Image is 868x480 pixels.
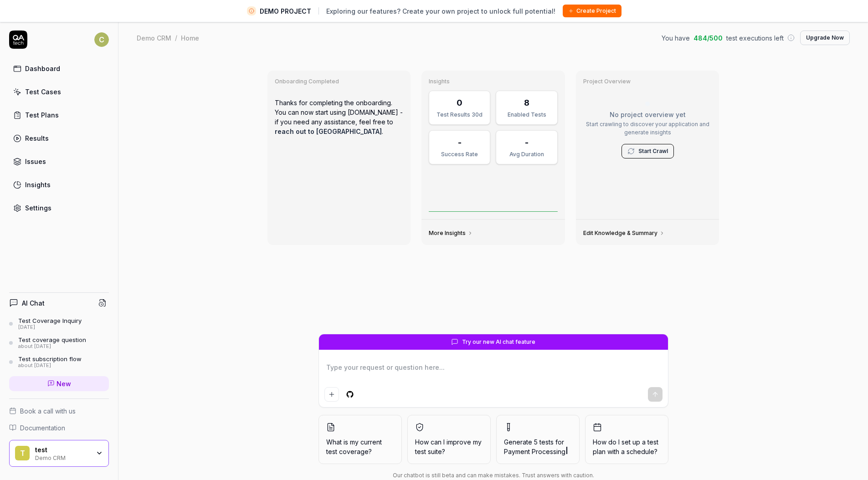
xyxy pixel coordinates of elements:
[18,343,86,350] div: about [DATE]
[25,87,61,97] div: Test Cases
[275,78,404,85] h3: Onboarding Completed
[181,33,199,42] div: Home
[9,176,109,194] a: Insights
[94,32,109,47] span: C
[35,454,90,461] div: Demo CRM
[524,97,529,109] div: 8
[275,128,382,135] a: reach out to [GEOGRAPHIC_DATA]
[583,110,712,119] p: No project overview yet
[318,415,402,464] button: What is my current test coverage?
[9,199,109,217] a: Settings
[415,437,483,456] span: How can I improve my test suite?
[18,324,82,331] div: [DATE]
[56,379,71,388] span: New
[462,338,535,346] span: Try our new AI chat feature
[18,355,82,363] div: Test subscription flow
[638,147,668,155] a: Start Crawl
[25,157,46,166] div: Issues
[318,471,668,480] div: Our chatbot is still beta and can make mistakes. Trust answers with caution.
[324,387,339,402] button: Add attachment
[18,363,82,369] div: about [DATE]
[175,33,177,42] div: /
[585,415,668,464] button: How do I set up a test plan with a schedule?
[583,230,665,237] a: Edit Knowledge & Summary
[9,336,109,350] a: Test coverage questionabout [DATE]
[9,406,109,416] a: Book a call with us
[137,33,171,42] div: Demo CRM
[25,180,51,189] div: Insights
[9,60,109,77] a: Dashboard
[9,355,109,369] a: Test subscription flowabout [DATE]
[25,110,59,120] div: Test Plans
[435,150,484,158] div: Success Rate
[457,97,462,109] div: 0
[9,129,109,147] a: Results
[407,415,491,464] button: How can I improve my test suite?
[9,83,109,101] a: Test Cases
[583,78,712,85] h3: Project Overview
[25,64,60,73] div: Dashboard
[726,33,784,43] span: test executions left
[800,31,850,45] button: Upgrade Now
[9,317,109,331] a: Test Coverage Inquiry[DATE]
[20,406,76,416] span: Book a call with us
[458,136,462,148] div: -
[429,230,473,237] a: More Insights
[504,437,572,456] span: Generate 5 tests for
[9,153,109,170] a: Issues
[20,423,65,433] span: Documentation
[18,317,82,324] div: Test Coverage Inquiry
[275,91,404,143] p: Thanks for completing the onboarding. You can now start using [DOMAIN_NAME] - if you need any ass...
[9,106,109,124] a: Test Plans
[504,448,565,455] span: Payment Processing
[429,78,558,85] h3: Insights
[326,437,394,456] span: What is my current test coverage?
[15,446,30,460] span: t
[94,31,109,49] button: C
[435,111,484,119] div: Test Results 30d
[525,136,529,148] div: -
[9,440,109,467] button: ttestDemo CRM
[18,336,86,343] div: Test coverage question
[35,446,90,454] div: test
[563,5,621,17] button: Create Project
[502,150,551,158] div: Avg Duration
[326,6,555,16] span: Exploring our features? Create your own project to unlock full potential!
[22,298,45,308] h4: AI Chat
[693,33,723,43] span: 484 / 500
[662,33,690,43] span: You have
[502,111,551,119] div: Enabled Tests
[496,415,580,464] button: Generate 5 tests forPayment Processing
[9,423,109,433] a: Documentation
[9,376,109,391] a: New
[25,133,49,143] div: Results
[583,120,712,137] p: Start crawling to discover your application and generate insights
[25,203,51,213] div: Settings
[260,6,311,16] span: DEMO PROJECT
[593,437,661,456] span: How do I set up a test plan with a schedule?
